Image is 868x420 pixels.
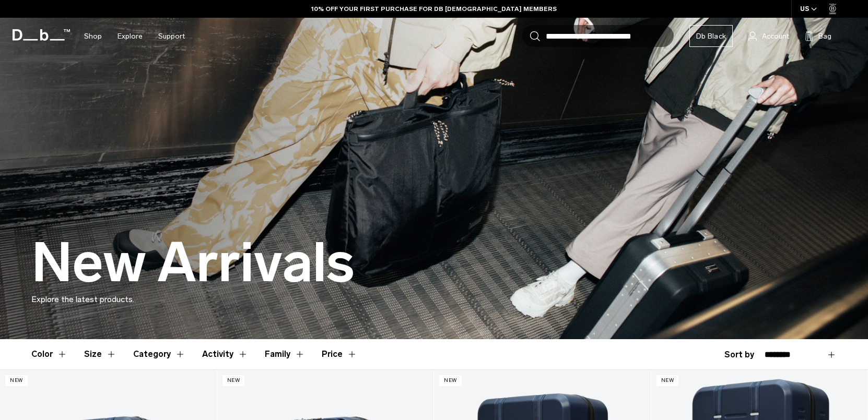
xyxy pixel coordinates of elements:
a: Account [748,30,789,42]
span: Account [762,31,789,42]
button: Toggle Filter [202,339,248,369]
a: Db Black [689,25,733,47]
a: Shop [84,18,102,55]
p: New [439,375,462,386]
nav: Main Navigation [76,18,193,55]
button: Bag [805,30,831,42]
button: Toggle Filter [133,339,185,369]
span: Bag [818,31,831,42]
button: Toggle Filter [31,339,67,369]
p: New [656,375,679,386]
button: Toggle Price [322,339,357,369]
a: Explore [118,18,143,55]
p: New [5,375,28,386]
button: Toggle Filter [265,339,305,369]
h1: New Arrivals [31,233,355,293]
p: New [222,375,245,386]
a: Support [158,18,185,55]
p: Explore the latest products. [31,293,837,306]
button: Toggle Filter [84,339,116,369]
a: 10% OFF YOUR FIRST PURCHASE FOR DB [DEMOGRAPHIC_DATA] MEMBERS [311,4,557,14]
